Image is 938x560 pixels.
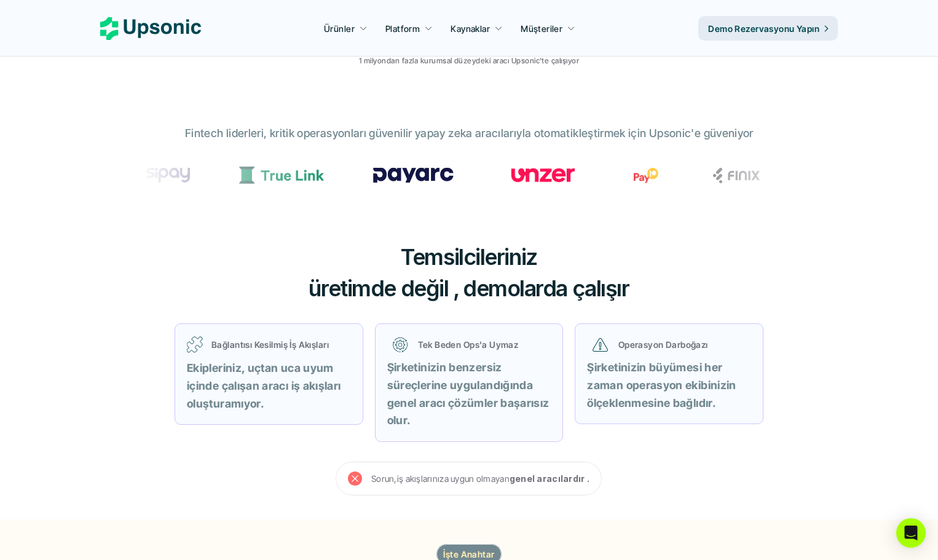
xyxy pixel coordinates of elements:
font: Kaynaklar [451,23,490,34]
div: Intercom Messenger'ı açın [896,518,926,548]
font: Fintech liderleri, kritik operasyonları güvenilir yapay zeka aracılarıyla otomatikleştirmek için ... [185,127,754,140]
font: genel aracılardır . [510,473,589,484]
font: üretimde değil , demolarda çalışır [309,275,629,302]
font: 1 milyondan fazla kurumsal düzeydeki aracı Upsonic'te çalışıyor [359,56,579,65]
font: İşte Anahtar [443,549,494,559]
font: Sorun, [371,473,397,484]
font: Platform [385,23,420,34]
font: Ekipleriniz, uçtan uca uyum içinde çalışan aracı iş akışları oluşturamıyor. [187,361,344,410]
font: iş akışlarınıza uygun olmayan [397,473,510,484]
font: Bağlantısı Kesilmiş İş Akışları [211,339,329,350]
font: Tek Beden Ops'a Uymaz [418,339,519,350]
a: Demo Rezervasyonu Yapın [698,16,838,41]
font: Temsilcileriniz [401,243,537,270]
font: Demo Rezervasyonu Yapın [708,23,819,34]
font: Şirketinizin benzersiz süreçlerine uygulandığında genel aracı çözümler başarısız olur. [387,361,552,427]
font: Ürünler [324,23,355,34]
font: Operasyon Darboğazı [618,339,708,350]
a: Ürünler [317,17,375,39]
font: Müşteriler [521,23,562,34]
font: Şirketinizin büyümesi her zaman operasyon ekibinizin ölçeklenmesine bağlıdır. [587,361,739,409]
